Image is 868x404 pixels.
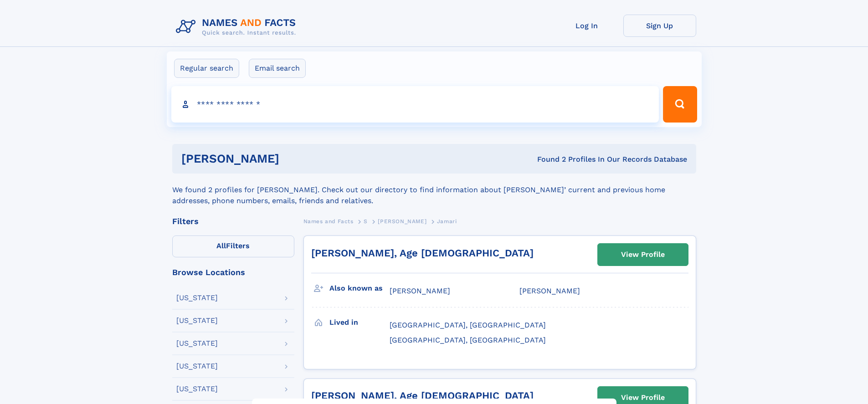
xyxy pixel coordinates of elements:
[249,59,306,78] label: Email search
[176,363,218,370] div: [US_STATE]
[176,385,218,393] div: [US_STATE]
[171,86,659,123] input: search input
[176,317,218,324] div: [US_STATE]
[311,390,534,401] a: [PERSON_NAME], Age [DEMOGRAPHIC_DATA]
[364,218,368,225] span: S
[378,218,426,225] span: [PERSON_NAME]
[550,15,623,37] a: Log In
[176,340,218,347] div: [US_STATE]
[621,244,665,265] div: View Profile
[176,294,218,302] div: [US_STATE]
[623,15,696,37] a: Sign Up
[519,286,580,295] span: [PERSON_NAME]
[663,86,697,123] button: Search Button
[390,321,546,329] span: [GEOGRAPHIC_DATA], [GEOGRAPHIC_DATA]
[172,268,294,276] div: Browse Locations
[329,281,390,296] h3: Also known as
[311,247,534,259] a: [PERSON_NAME], Age [DEMOGRAPHIC_DATA]
[329,315,390,330] h3: Lived in
[172,217,294,225] div: Filters
[172,174,696,206] div: We found 2 profiles for [PERSON_NAME]. Check out our directory to find information about [PERSON_...
[598,244,688,266] a: View Profile
[172,235,294,257] label: Filters
[364,215,368,227] a: S
[181,153,408,164] h1: [PERSON_NAME]
[408,154,687,164] div: Found 2 Profiles In Our Records Database
[437,218,457,225] span: Jamari
[172,15,303,39] img: Logo Names and Facts
[303,215,354,227] a: Names and Facts
[390,336,546,344] span: [GEOGRAPHIC_DATA], [GEOGRAPHIC_DATA]
[378,215,426,227] a: [PERSON_NAME]
[174,59,239,78] label: Regular search
[216,241,226,250] span: All
[390,286,450,295] span: [PERSON_NAME]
